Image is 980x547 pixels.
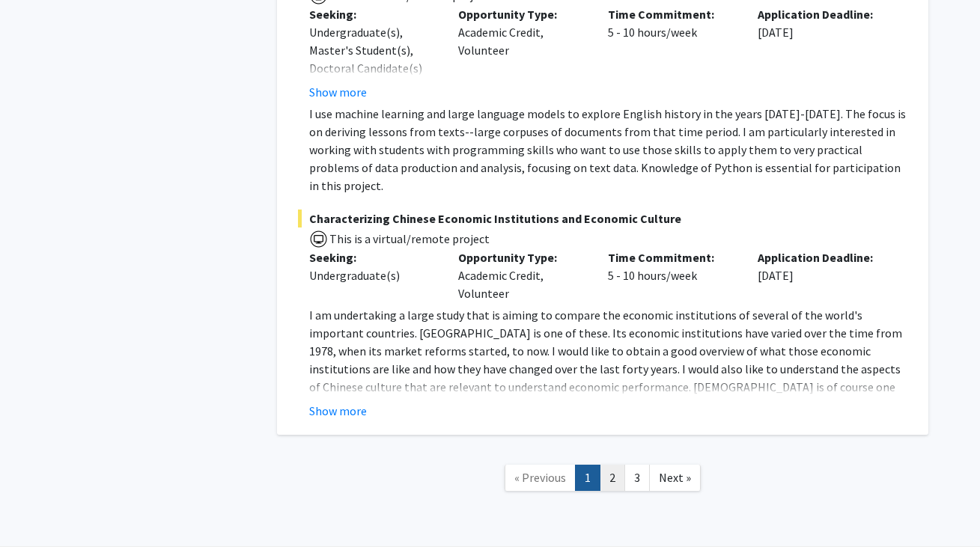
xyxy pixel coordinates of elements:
a: Previous Page [505,465,576,491]
p: Application Deadline: [758,248,885,266]
div: [DATE] [746,5,896,101]
span: Characterizing Chinese Economic Institutions and Economic Culture [298,210,907,227]
p: Seeking: [309,5,436,23]
div: Academic Credit, Volunteer [447,248,597,302]
a: 3 [624,465,650,491]
iframe: Chat [11,480,64,536]
p: Application Deadline: [758,5,885,23]
p: Opportunity Type: [458,5,585,23]
p: Seeking: [309,248,436,266]
div: [DATE] [746,248,896,302]
span: Next » [659,470,691,485]
nav: Page navigation [277,450,928,510]
div: 5 - 10 hours/week [597,248,746,302]
a: Next [649,465,701,491]
div: Academic Credit, Volunteer [447,5,597,101]
button: Show more [309,83,367,101]
p: I use machine learning and large language models to explore English history in the years [DATE]-[... [309,105,907,195]
span: This is a virtual/remote project [328,231,490,246]
a: 2 [600,465,625,491]
p: Opportunity Type: [458,248,585,266]
p: I am undertaking a large study that is aiming to compare the economic institutions of several of ... [309,306,907,414]
button: Show more [309,402,367,420]
a: 1 [575,465,600,491]
div: Undergraduate(s), Master's Student(s), Doctoral Candidate(s) (PhD, MD, DMD, PharmD, etc.) [309,23,436,113]
div: 5 - 10 hours/week [597,5,746,101]
span: « Previous [514,470,566,485]
div: Undergraduate(s) [309,266,436,284]
p: Time Commitment: [608,5,735,23]
p: Time Commitment: [608,248,735,266]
